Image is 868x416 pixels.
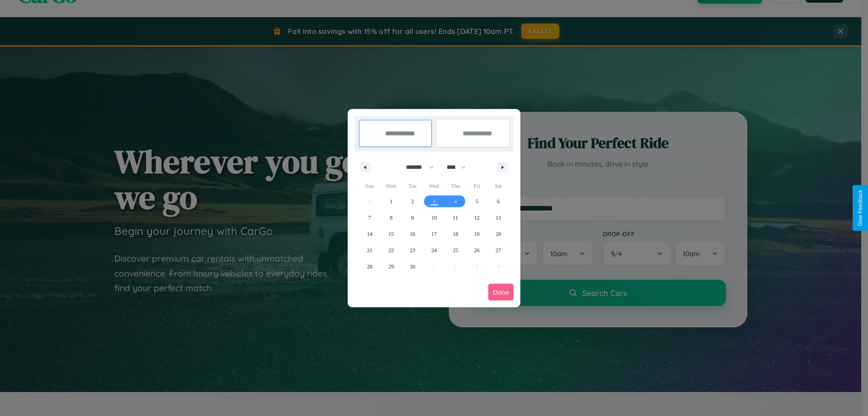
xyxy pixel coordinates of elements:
[390,210,392,226] span: 8
[367,242,373,258] span: 21
[445,242,466,258] button: 25
[410,226,415,242] span: 16
[410,242,415,258] span: 23
[402,242,423,258] button: 23
[388,242,394,258] span: 22
[423,242,444,258] button: 24
[466,226,487,242] button: 19
[380,193,401,210] button: 1
[359,226,380,242] button: 14
[433,193,435,210] span: 3
[411,193,414,210] span: 2
[388,258,394,275] span: 29
[857,190,863,226] div: Give Feedback
[402,226,423,242] button: 16
[488,210,509,226] button: 13
[402,179,423,193] span: Tue
[423,179,444,193] span: Wed
[476,193,478,210] span: 5
[495,242,501,258] span: 27
[359,179,380,193] span: Sun
[380,242,401,258] button: 22
[402,210,423,226] button: 9
[410,258,415,275] span: 30
[445,193,466,210] button: 4
[388,226,394,242] span: 15
[466,193,487,210] button: 5
[423,226,444,242] button: 17
[497,193,500,210] span: 6
[431,210,437,226] span: 10
[495,210,501,226] span: 13
[466,179,487,193] span: Fri
[367,258,373,275] span: 28
[402,193,423,210] button: 2
[445,210,466,226] button: 11
[488,284,514,301] button: Done
[474,242,480,258] span: 26
[466,210,487,226] button: 12
[445,226,466,242] button: 18
[431,226,437,242] span: 17
[411,210,414,226] span: 9
[359,242,380,258] button: 21
[423,210,444,226] button: 10
[453,210,458,226] span: 11
[359,258,380,275] button: 28
[380,179,401,193] span: Mon
[488,193,509,210] button: 6
[488,179,509,193] span: Sat
[402,258,423,275] button: 30
[453,242,458,258] span: 25
[488,242,509,258] button: 27
[423,193,444,210] button: 3
[488,226,509,242] button: 20
[367,226,373,242] span: 14
[380,258,401,275] button: 29
[390,193,392,210] span: 1
[380,226,401,242] button: 15
[359,210,380,226] button: 7
[431,242,437,258] span: 24
[380,210,401,226] button: 8
[474,210,480,226] span: 12
[454,193,457,210] span: 4
[453,226,458,242] span: 18
[474,226,480,242] span: 19
[495,226,501,242] span: 20
[368,210,371,226] span: 7
[466,242,487,258] button: 26
[445,179,466,193] span: Thu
